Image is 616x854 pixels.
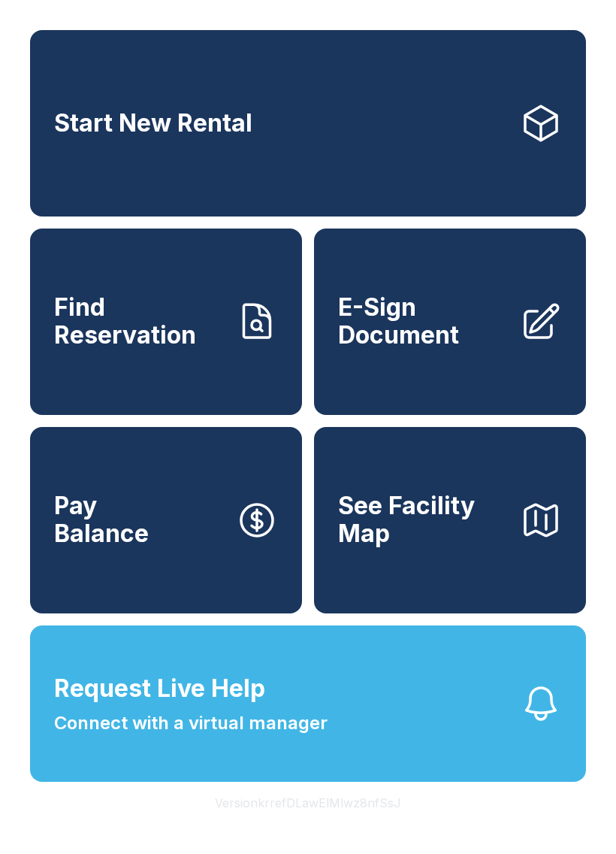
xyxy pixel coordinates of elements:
span: Request Live Help [54,671,265,707]
span: Find Reservation [54,294,224,349]
span: Connect with a virtual manager [54,710,328,737]
span: Start New Rental [54,110,252,138]
a: E-Sign Document [314,229,586,415]
button: PayBalance [30,427,302,613]
button: Request Live HelpConnect with a virtual manager [30,625,586,782]
a: Find Reservation [30,229,302,415]
button: See Facility Map [314,427,586,613]
a: Start New Rental [30,30,586,217]
button: VersionkrrefDLawElMlwz8nfSsJ [203,782,413,824]
span: Pay Balance [54,492,149,547]
span: See Facility Map [338,492,508,547]
span: E-Sign Document [338,294,508,349]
